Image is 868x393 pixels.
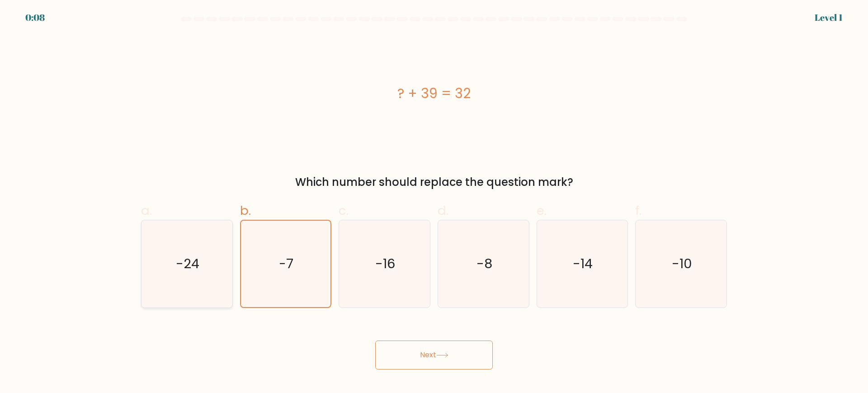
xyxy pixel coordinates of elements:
span: f. [635,202,642,219]
div: Which number should replace the question mark? [146,174,722,190]
span: a. [141,202,152,219]
button: Next [375,341,493,369]
span: e. [537,202,547,219]
div: Level 1 [815,11,843,24]
text: -8 [476,255,492,273]
text: -10 [672,255,692,273]
div: ? + 39 = 32 [141,83,727,104]
span: d. [438,202,448,219]
text: -24 [176,255,199,273]
text: -16 [376,255,396,273]
span: b. [240,202,251,219]
div: 0:08 [25,11,45,24]
text: -7 [279,255,294,273]
span: c. [339,202,349,219]
text: -14 [573,255,593,273]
